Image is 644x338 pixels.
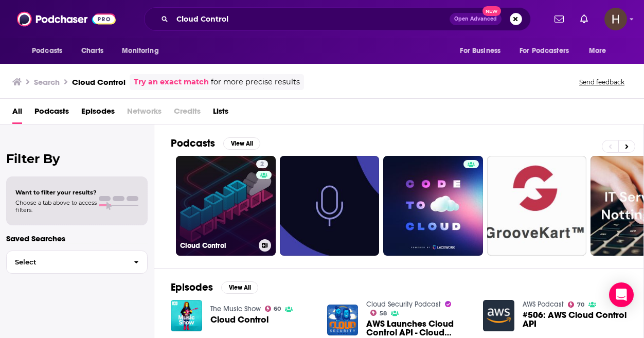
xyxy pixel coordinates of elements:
[604,8,627,30] img: User Profile
[171,300,202,331] img: Cloud Control
[213,103,228,124] a: Lists
[523,311,627,328] a: #506: AWS Cloud Control API
[34,77,60,87] h3: Search
[72,77,126,87] h3: Cloud Control
[589,44,606,58] span: More
[366,319,471,337] a: AWS Launches Cloud Control API - Cloud Security News
[12,103,22,124] a: All
[450,13,502,25] button: Open AdvancedNew
[576,10,592,28] a: Show notifications dropdown
[454,16,497,22] span: Open Advanced
[6,151,148,166] h2: Filter By
[81,44,103,58] span: Charts
[568,301,584,308] a: 70
[265,306,281,312] a: 60
[172,11,450,27] input: Search podcasts, credits, & more...
[122,44,158,58] span: Monitoring
[176,156,276,256] a: 2Cloud Control
[171,137,260,150] a: PodcastsView All
[34,103,69,124] a: Podcasts
[6,234,148,243] p: Saved Searches
[577,303,584,307] span: 70
[171,281,213,294] h2: Episodes
[260,159,264,170] span: 2
[25,41,76,61] button: open menu
[171,281,258,294] a: EpisodesView All
[327,305,359,336] img: AWS Launches Cloud Control API - Cloud Security News
[171,137,215,150] h2: Podcasts
[604,8,627,30] button: Show profile menu
[483,300,514,331] img: #506: AWS Cloud Control API
[582,41,619,61] button: open menu
[180,241,255,250] h3: Cloud Control
[274,307,281,311] span: 60
[460,44,500,58] span: For Business
[221,281,258,294] button: View All
[366,300,441,309] a: Cloud Security Podcast
[523,300,564,309] a: AWS Podcast
[127,103,162,124] span: Networks
[81,103,115,124] a: Episodes
[15,189,97,196] span: Want to filter your results?
[134,76,209,88] a: Try an exact match
[604,8,627,30] span: Logged in as M1ndsharePR
[7,259,126,265] span: Select
[15,199,97,214] span: Choose a tab above to access filters.
[513,41,584,61] button: open menu
[370,310,387,316] a: 58
[256,160,268,168] a: 2
[210,305,261,313] a: The Music Show
[609,282,634,307] div: Open Intercom Messenger
[144,7,531,31] div: Search podcasts, credits, & more...
[211,76,300,88] span: for more precise results
[32,44,62,58] span: Podcasts
[223,137,260,150] button: View All
[453,41,513,61] button: open menu
[380,311,387,316] span: 58
[210,315,269,324] a: Cloud Control
[115,41,172,61] button: open menu
[75,41,110,61] a: Charts
[17,9,116,29] img: Podchaser - Follow, Share and Rate Podcasts
[174,103,201,124] span: Credits
[520,44,569,58] span: For Podcasters
[482,6,501,16] span: New
[6,251,148,274] button: Select
[550,10,568,28] a: Show notifications dropdown
[576,78,628,86] button: Send feedback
